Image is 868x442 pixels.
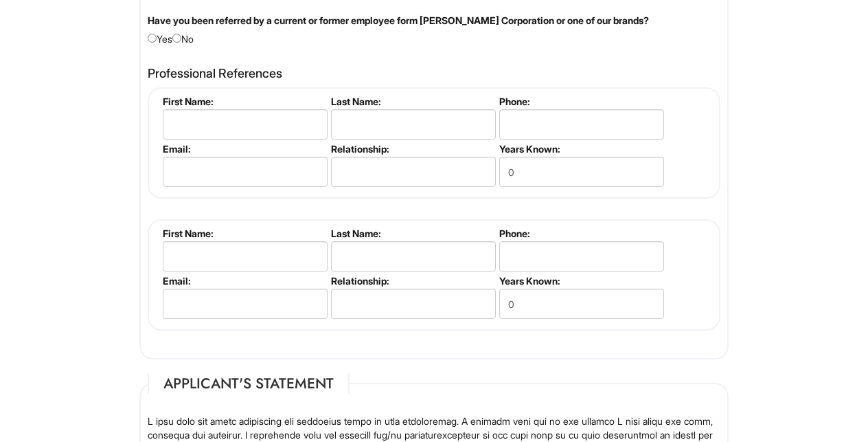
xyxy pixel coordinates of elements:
h4: Professional References [148,67,720,80]
label: Last Name: [331,96,494,107]
div: Yes No [137,14,731,46]
legend: Applicant's Statement [148,373,350,394]
label: Years Known: [499,275,662,287]
label: Email: [163,275,325,287]
label: Relationship: [331,275,494,287]
label: First Name: [163,96,325,107]
label: Relationship: [331,143,494,155]
label: Have you been referred by a current or former employee form [PERSON_NAME] Corporation or one of o... [148,14,649,27]
label: Last Name: [331,228,494,239]
label: First Name: [163,228,325,239]
label: Email: [163,143,325,155]
label: Phone: [499,96,662,107]
label: Years Known: [499,143,662,155]
label: Phone: [499,228,662,239]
